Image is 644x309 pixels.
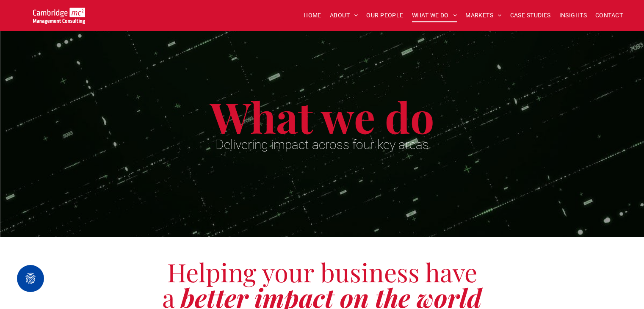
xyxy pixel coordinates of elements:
a: MARKETS [461,9,506,22]
a: HOME [299,9,326,22]
a: INSIGHTS [555,9,591,22]
img: Go to Homepage [33,8,85,24]
a: OUR PEOPLE [362,9,407,22]
a: CONTACT [591,9,627,22]
span: What we do [210,88,434,144]
span: Delivering impact across four key areas [216,137,429,152]
a: Your Business Transformed | Cambridge Management Consulting [33,9,85,18]
a: CASE STUDIES [506,9,555,22]
a: WHAT WE DO [408,9,462,22]
a: ABOUT [326,9,362,22]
